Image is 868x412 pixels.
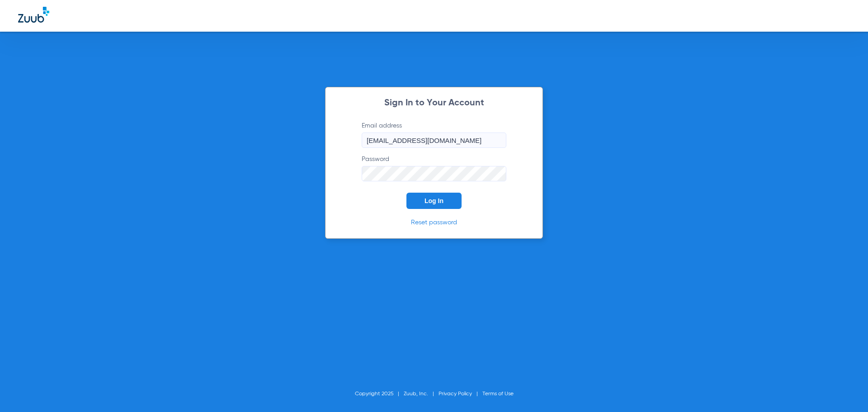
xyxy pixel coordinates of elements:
[18,7,49,23] img: Zuub Logo
[439,391,472,397] a: Privacy Policy
[404,389,439,398] li: Zuub, Inc.
[362,155,506,181] label: Password
[425,197,443,204] span: Log In
[362,121,506,148] label: Email address
[482,391,514,397] a: Terms of Use
[406,193,462,209] button: Log In
[411,219,457,226] a: Reset password
[362,166,506,181] input: Password
[348,99,520,108] h2: Sign In to Your Account
[355,389,404,398] li: Copyright 2025
[362,133,506,148] input: Email address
